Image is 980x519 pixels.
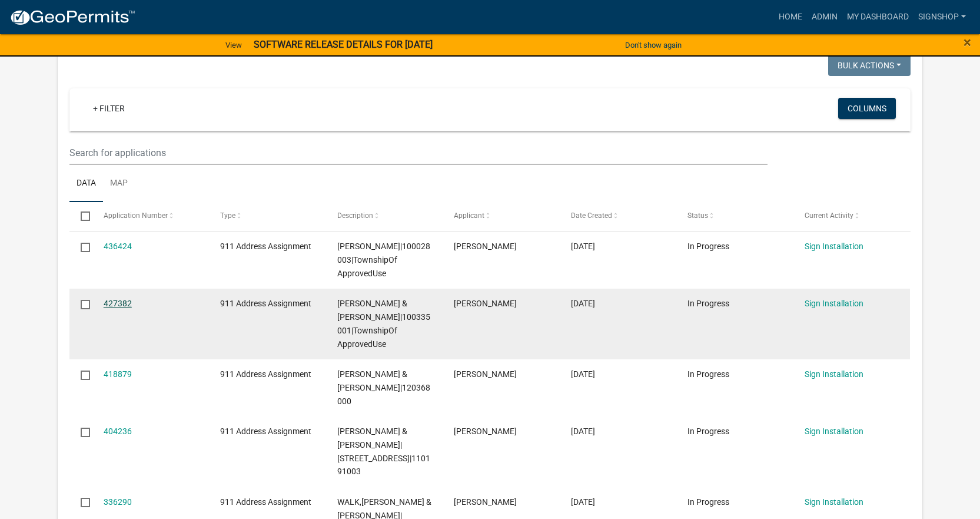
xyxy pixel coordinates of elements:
span: 05/09/2025 [571,369,595,379]
a: Sign Installation [805,369,863,379]
span: Date Created [571,211,612,220]
datatable-header-cell: Description [326,202,443,230]
a: 436424 [104,242,132,251]
span: 911 Address Assignment [220,242,311,251]
span: Amelia Meiners [454,427,517,436]
datatable-header-cell: Applicant [443,202,560,230]
span: In Progress [687,299,729,308]
datatable-header-cell: Current Activity [793,202,911,230]
span: 05/28/2025 [571,299,595,308]
span: Current Activity [805,211,853,220]
input: Search for applications [69,141,767,165]
a: Signshop [913,6,971,28]
datatable-header-cell: Date Created [560,202,677,230]
button: Close [964,35,971,49]
span: 911 Address Assignment [220,497,311,507]
a: Sign Installation [805,242,863,251]
span: Amelia Meiners [454,497,517,507]
span: Applicant [454,211,484,220]
span: Description [337,211,373,220]
span: Status [687,211,708,220]
a: 427382 [104,299,132,308]
datatable-header-cell: Application Number [92,202,210,230]
span: In Progress [687,242,729,251]
button: Bulk Actions [828,55,911,76]
span: Michelle Burt [454,242,517,251]
span: In Progress [687,497,729,507]
span: 911 Address Assignment [220,427,311,436]
span: SCHUTTENHELM, LUKE & MIRANDA|100335001|TownshipOf ApprovedUse [337,299,430,348]
button: Columns [838,98,896,119]
a: 336290 [104,497,132,507]
span: Amelia Meiners [454,299,517,308]
a: + Filter [84,98,134,119]
span: PITZER, RANDOLPH & SHERRY LEE|120368000 [337,369,430,406]
span: VOEGEL,KEITH W|100028003|TownshipOf ApprovedUse [337,242,430,278]
a: Home [774,6,807,28]
span: 06/16/2025 [571,242,595,251]
a: Admin [807,6,842,28]
span: 11/15/2024 [571,497,595,507]
a: Sign Installation [805,299,863,308]
datatable-header-cell: Type [209,202,326,230]
span: 911 Address Assignment [220,369,311,379]
span: Type [220,211,235,220]
a: Sign Installation [805,427,863,436]
span: 911 Address Assignment [220,299,311,308]
span: In Progress [687,427,729,436]
span: 04/11/2025 [571,427,595,436]
span: × [964,34,971,51]
a: 418879 [104,369,132,379]
a: Sign Installation [805,497,863,507]
span: SIRES,ANDREW J & SHANNON M|10844Rising Sun Drive|Houston|110191003 [337,427,430,476]
button: Don't show again [620,35,686,55]
datatable-header-cell: Select [69,202,92,230]
span: In Progress [687,369,729,379]
span: Application Number [104,211,168,220]
strong: SOFTWARE RELEASE DETAILS FOR [DATE] [254,39,433,50]
a: 404236 [104,427,132,436]
a: My Dashboard [842,6,913,28]
a: Data [69,165,103,203]
datatable-header-cell: Status [676,202,793,230]
span: Amelia Meiners [454,369,517,379]
a: Map [103,165,135,203]
a: View [221,35,247,55]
